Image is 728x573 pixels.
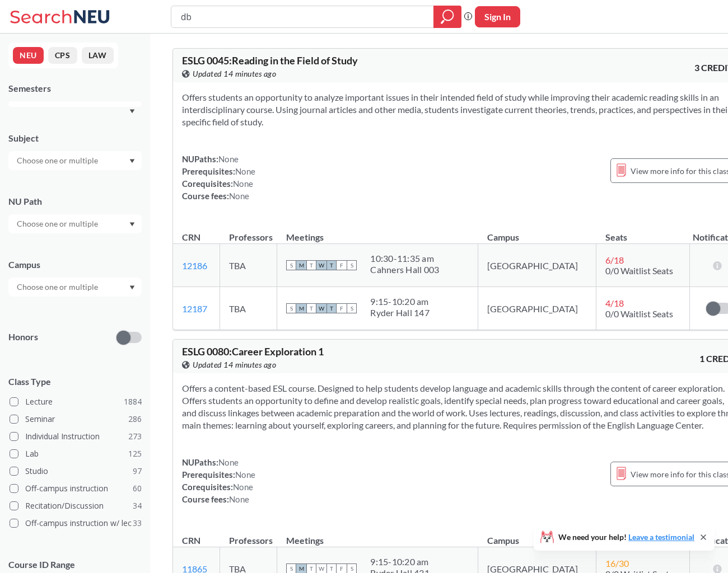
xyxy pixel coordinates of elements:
div: CRN [182,231,200,243]
label: Lab [10,447,142,461]
label: Off-campus instruction [10,481,142,496]
a: 12186 [182,260,207,271]
input: Choose one or multiple [11,154,105,167]
div: magnifying glass [433,6,461,28]
span: Updated 14 minutes ago [193,359,276,371]
div: Dropdown arrow [8,214,142,233]
button: NEU [13,47,44,64]
input: Choose one or multiple [11,217,105,231]
span: 97 [133,465,142,477]
div: Cahners Hall 003 [370,264,439,275]
div: 10:30 - 11:35 am [370,253,439,264]
th: Professors [220,523,277,547]
span: 16 / 30 [605,558,629,569]
input: Class, professor, course number, "phrase" [180,7,426,26]
span: None [229,494,249,504]
span: S [286,260,296,270]
th: Meetings [277,220,478,244]
button: Sign In [475,6,520,27]
th: Campus [478,220,596,244]
span: ESLG 0045 : Reading in the Field of Study [182,54,358,67]
svg: Dropdown arrow [129,222,135,227]
input: Choose one or multiple [11,280,105,294]
span: W [316,260,326,270]
span: 0/0 Waitlist Seats [605,308,673,319]
span: ESLG 0080 : Career Exploration 1 [182,345,324,358]
p: Course ID Range [8,558,142,571]
div: NUPaths: Prerequisites: Corequisites: Course fees: [182,456,255,505]
span: None [235,166,255,176]
span: None [229,191,249,201]
div: Subject [8,132,142,144]
span: 60 [133,482,142,495]
span: 286 [128,413,142,425]
th: Campus [478,523,596,547]
span: M [296,303,306,313]
span: W [316,303,326,313]
div: NU Path [8,195,142,208]
label: Recitation/Discussion [10,499,142,513]
th: Professors [220,220,277,244]
span: T [326,303,337,313]
label: Individual Instruction [10,429,142,444]
button: CPS [48,47,77,64]
svg: magnifying glass [441,9,454,25]
svg: Dropdown arrow [129,159,135,163]
td: [GEOGRAPHIC_DATA] [478,287,596,330]
span: T [326,260,337,270]
span: S [347,260,357,270]
span: 34 [133,500,142,512]
label: Off-campus instruction w/ lec [10,516,142,530]
span: F [337,303,347,313]
td: TBA [220,244,277,287]
div: CRN [182,534,200,547]
label: Studio [10,464,142,478]
svg: Dropdown arrow [129,109,135,114]
div: 9:15 - 10:20 am [370,296,430,307]
span: T [306,260,316,270]
th: Seats [596,523,690,547]
span: 125 [128,448,142,460]
span: F [337,260,347,270]
div: Dropdown arrow [8,151,142,170]
span: 0/0 Waitlist Seats [605,265,673,276]
span: 6 / 18 [605,255,624,265]
svg: Dropdown arrow [129,285,135,290]
th: Meetings [277,523,478,547]
span: 273 [128,430,142,443]
div: Ryder Hall 147 [370,307,430,318]
span: T [306,303,316,313]
span: None [233,179,253,189]
span: S [286,303,296,313]
span: 1884 [124,396,142,408]
td: [GEOGRAPHIC_DATA] [478,244,596,287]
span: None [218,154,239,164]
span: Class Type [8,375,142,388]
span: We need your help! [558,533,694,541]
span: None [218,457,239,467]
div: Semesters [8,82,142,95]
div: Dropdown arrow [8,278,142,297]
span: 33 [133,517,142,529]
span: M [296,260,306,270]
label: Seminar [10,412,142,426]
div: Campus [8,259,142,271]
a: Leave a testimonial [628,532,694,542]
label: Lecture [10,394,142,409]
span: S [347,303,357,313]
div: 9:15 - 10:20 am [370,556,430,567]
a: 12187 [182,303,207,314]
th: Seats [596,220,690,244]
td: TBA [220,287,277,330]
span: 4 / 18 [605,298,624,308]
span: None [233,482,253,492]
button: LAW [82,47,114,64]
span: None [235,469,255,480]
span: Updated 14 minutes ago [193,68,276,80]
p: Honors [8,331,38,344]
div: NUPaths: Prerequisites: Corequisites: Course fees: [182,153,255,202]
